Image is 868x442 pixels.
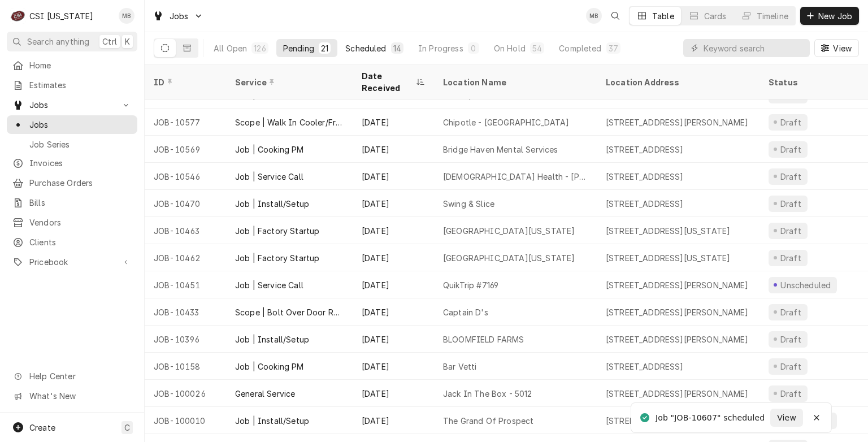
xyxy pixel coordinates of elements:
div: Bridge Haven Mental Services [443,144,558,155]
div: CSI Kentucky's Avatar [10,8,26,24]
a: Bills [7,193,137,212]
div: 0 [470,42,477,54]
div: JOB-10433 [145,298,226,326]
a: Go to Jobs [7,96,137,114]
div: JOB-10158 [145,353,226,380]
div: Job | Factory Startup [235,252,319,264]
a: Job Series [7,135,137,154]
div: Draft [779,252,803,264]
div: 126 [254,42,266,54]
div: [DATE] [353,244,434,271]
div: Job | Service Call [235,279,303,291]
div: [STREET_ADDRESS] [606,198,684,210]
div: CSI [US_STATE] [29,10,93,22]
div: Cards [704,10,727,22]
div: Scope | Walk In Cooler/Freezer Install [235,116,344,128]
div: General Service [235,388,295,400]
button: Search anythingCtrlK [7,32,137,51]
div: In Progress [418,42,463,54]
a: Go to Jobs [148,7,208,25]
div: Draft [779,333,803,345]
a: Go to Pricebook [7,253,137,271]
div: Table [652,10,674,22]
div: [STREET_ADDRESS][PERSON_NAME] [606,306,749,318]
div: [STREET_ADDRESS][PERSON_NAME] [606,116,749,128]
div: Scheduled [345,42,386,54]
span: Clients [29,236,132,248]
div: [DATE] [353,271,434,298]
div: ID [154,76,215,88]
span: Search anything [27,36,89,47]
span: Job Series [29,138,132,150]
a: Clients [7,233,137,252]
span: Estimates [29,79,132,91]
button: Open search [606,7,624,25]
span: K [125,36,130,47]
div: Service [235,76,341,88]
div: JOB-10463 [145,217,226,244]
div: [DATE] [353,163,434,190]
span: Jobs [29,99,115,111]
div: Location Name [443,76,585,88]
button: New Job [800,7,859,25]
span: View [775,412,798,424]
span: What's New [29,390,131,402]
div: Location Address [606,76,748,88]
div: JOB-10546 [145,163,226,190]
div: [STREET_ADDRESS][PERSON_NAME] [606,388,749,400]
div: Job | Service Call [235,171,303,183]
div: Jack In The Box - 5012 [443,388,532,400]
div: [STREET_ADDRESS][US_STATE] [606,225,730,237]
div: [GEOGRAPHIC_DATA][US_STATE] [443,252,575,264]
div: QuikTrip #7169 [443,279,498,291]
span: Home [29,59,132,71]
div: [DATE] [353,380,434,407]
button: View [770,409,803,427]
a: Invoices [7,154,137,172]
div: Bar Vetti [443,361,476,372]
span: Create [29,423,55,432]
a: Estimates [7,76,137,94]
div: [STREET_ADDRESS][PERSON_NAME] [606,333,749,345]
div: Draft [779,388,803,400]
div: JOB-10396 [145,326,226,353]
div: JOB-10462 [145,244,226,271]
div: Chipotle - [GEOGRAPHIC_DATA] [443,116,569,128]
div: Swing & Slice [443,198,494,210]
input: Keyword search [704,39,804,57]
div: Matt Brewington's Avatar [586,8,602,24]
span: Purchase Orders [29,177,132,189]
div: [GEOGRAPHIC_DATA][US_STATE] [443,225,575,237]
div: [DATE] [353,190,434,217]
button: View [814,39,859,57]
div: [DATE] [353,407,434,434]
div: All Open [214,42,247,54]
div: JOB-10470 [145,190,226,217]
div: 54 [532,42,542,54]
div: Draft [779,198,803,210]
span: Ctrl [102,36,117,47]
div: 14 [393,42,401,54]
div: Job | Install/Setup [235,415,309,427]
div: JOB-10569 [145,136,226,163]
div: Matt Brewington's Avatar [119,8,134,24]
span: View [831,42,854,54]
div: MB [586,8,602,24]
div: [STREET_ADDRESS] [606,361,684,372]
div: [DATE] [353,136,434,163]
div: Job | Cooking PM [235,144,304,155]
div: Draft [779,225,803,237]
div: Draft [779,116,803,128]
div: The Grand Of Prospect [443,415,533,427]
div: [DATE] [353,298,434,326]
div: On Hold [494,42,526,54]
div: [DATE] [353,353,434,380]
div: [STREET_ADDRESS] [606,144,684,155]
div: Date Received [362,70,414,94]
div: [DATE] [353,217,434,244]
div: [DATE] [353,326,434,353]
div: [DEMOGRAPHIC_DATA] Health - [PERSON_NAME] [443,171,588,183]
span: Bills [29,197,132,209]
div: [STREET_ADDRESS] [606,415,684,427]
a: Vendors [7,213,137,232]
